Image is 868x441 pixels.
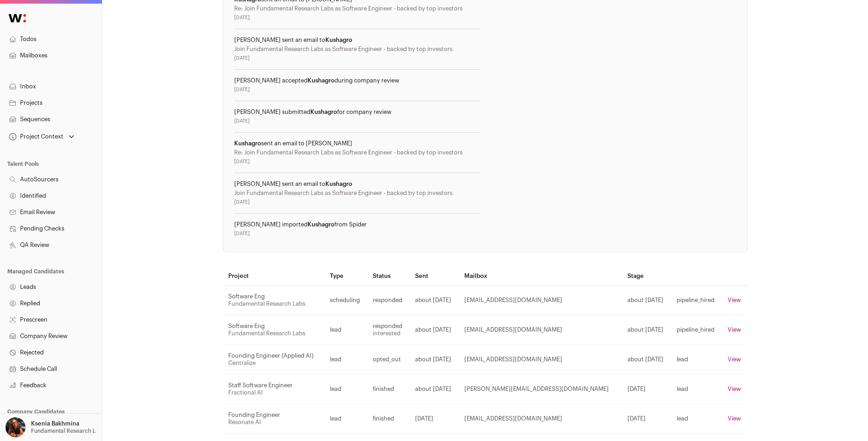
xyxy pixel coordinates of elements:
img: 13968079-medium_jpg [5,417,26,437]
td: [EMAIL_ADDRESS][DOMAIN_NAME] [459,404,621,434]
th: Project [223,267,324,286]
div: Re: Join Fundamental Research Labs as Software Engineer - backed by top investors [234,5,480,12]
td: about [DATE] [622,286,671,315]
div: Project Context [7,133,63,140]
div: [DATE] [234,55,480,62]
span: Kushagro [234,140,261,146]
div: Resonate AI [228,419,319,426]
div: [DATE] [234,14,480,21]
a: View [728,297,741,303]
a: View [728,415,741,421]
div: Fractional AI [228,389,319,396]
div: [PERSON_NAME] accepted during company review [234,77,480,84]
td: about [DATE] [622,315,671,345]
td: finished [367,404,410,434]
td: pipeline_hired [671,286,722,315]
div: Centralize [228,359,319,367]
th: Type [324,267,367,286]
a: View [728,327,741,333]
td: about [DATE] [410,345,459,374]
td: Founding Engineer (Applied AI) [223,345,324,374]
td: [EMAIL_ADDRESS][DOMAIN_NAME] [459,315,621,345]
div: [DATE] [234,86,480,93]
span: Kushagro [308,221,334,227]
div: [DATE] [234,199,480,206]
td: responded [367,315,410,345]
td: lead [324,374,367,404]
span: Kushagro [325,181,352,187]
a: View [728,386,741,392]
td: about [DATE] [622,345,671,374]
td: lead [324,345,367,374]
div: Fundamental Research Labs [228,330,319,337]
th: Sent [410,267,459,286]
div: Fundamental Research Labs [228,300,319,308]
td: lead [671,345,722,374]
td: [EMAIL_ADDRESS][DOMAIN_NAME] [459,286,621,315]
button: Open dropdown [7,130,76,143]
td: pipeline_hired [671,315,722,345]
th: Mailbox [459,267,621,286]
button: Open dropdown [4,417,98,437]
p: Fundamental Research Labs [31,427,105,435]
td: [EMAIL_ADDRESS][DOMAIN_NAME] [459,345,621,374]
td: about [DATE] [410,374,459,404]
div: [PERSON_NAME] submitted for company review [234,108,480,116]
div: Join Fundamental Research Labs as Software Engineer - backed by top investors [234,190,480,197]
p: Ksenia Bakhmina [31,420,79,427]
div: Re: Join Fundamental Research Labs as Software Engineer - backed by top investors [234,149,480,156]
td: lead [324,404,367,434]
div: [PERSON_NAME] imported from Spider [234,221,480,228]
td: finished [367,374,410,404]
td: lead [671,374,722,404]
td: [DATE] [410,404,459,434]
td: [PERSON_NAME][EMAIL_ADDRESS][DOMAIN_NAME] [459,374,621,404]
img: Wellfound [4,9,31,27]
th: Status [367,267,410,286]
td: lead [324,315,367,345]
th: Stage [622,267,671,286]
td: Software Eng [223,315,324,345]
td: scheduling [324,286,367,315]
span: Kushagro [308,77,334,83]
td: about [DATE] [410,315,459,345]
td: about [DATE] [410,286,459,315]
div: [DATE] [234,230,480,237]
span: Kushagro [325,37,352,43]
td: opted_out [367,345,410,374]
div: Join Fundamental Research Labs as Software Engineer - backed by top investors [234,46,480,53]
span: Kushagro [310,109,337,115]
div: [DATE] [234,158,480,165]
div: interested [373,330,404,337]
div: sent an email to [PERSON_NAME] [234,140,480,147]
td: responded [367,286,410,315]
td: [DATE] [622,374,671,404]
td: lead [671,404,722,434]
td: Software Eng [223,286,324,315]
div: [PERSON_NAME] sent an email to [234,36,480,44]
a: View [728,356,741,362]
div: [DATE] [234,118,480,125]
td: [DATE] [622,404,671,434]
td: Staff Software Engineer [223,374,324,404]
div: [PERSON_NAME] sent an email to [234,180,480,188]
td: Founding Engineer [223,404,324,434]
